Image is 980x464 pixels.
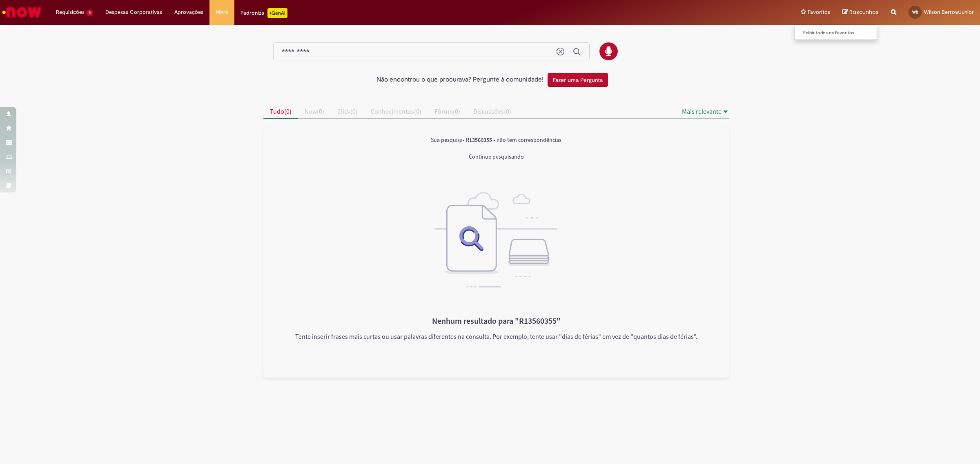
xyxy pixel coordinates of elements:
[795,29,885,38] a: Exibir todos os Favoritos
[1,4,43,20] img: ServiceNow
[263,127,729,378] div: All
[808,8,830,16] span: Favoritos
[924,9,974,15] span: Wilson BerrowJunior
[842,9,879,16] a: Rascunhos
[912,9,918,15] span: WB
[548,73,608,87] button: Fazer uma Pergunta
[241,8,287,18] div: Padroniza
[795,24,877,40] ul: Favoritos
[267,8,287,18] p: +GenAi
[376,76,543,84] h2: Não encontrou o que procurava? Pergunte à comunidade!
[105,8,162,16] span: Despesas Corporativas
[56,8,85,16] span: Requisições
[216,8,228,16] span: More
[174,8,203,16] span: Aprovações
[86,9,93,16] span: 4
[849,8,879,16] span: Rascunhos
